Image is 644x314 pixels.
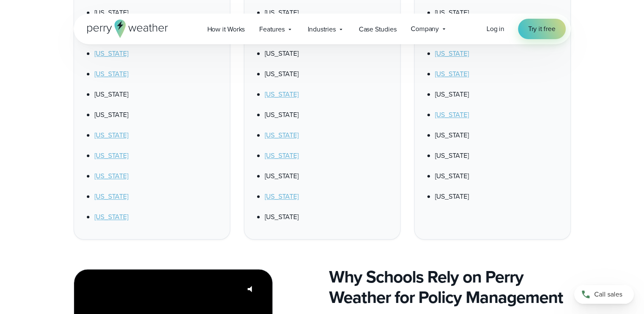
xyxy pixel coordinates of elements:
a: Log in [487,24,504,34]
span: Try it free [528,24,555,34]
li: [US_STATE] [265,100,390,120]
a: [US_STATE] [435,110,469,120]
span: Call sales [594,289,622,300]
li: [US_STATE] [435,161,560,181]
h3: Why Schools Rely on Perry Weather for Policy Management [329,267,571,308]
li: [US_STATE] [265,202,390,222]
span: Features [259,24,284,34]
a: [US_STATE] [94,151,129,160]
a: [US_STATE] [265,191,299,201]
span: How it Works [207,24,245,34]
a: [US_STATE] [94,212,129,222]
li: [US_STATE] [435,181,560,202]
a: [US_STATE] [94,69,129,79]
li: [US_STATE] [435,140,560,161]
li: [US_STATE] [265,59,390,79]
li: [US_STATE] [265,38,390,59]
a: [US_STATE] [94,191,129,201]
li: [US_STATE] [435,120,560,140]
a: [US_STATE] [265,151,299,160]
li: [US_STATE] [435,79,560,100]
li: [US_STATE] [94,100,220,120]
a: [US_STATE] [435,49,469,58]
a: Case Studies [352,20,404,38]
a: [US_STATE] [94,130,129,140]
a: [US_STATE] [94,49,129,58]
span: Company [411,24,439,34]
a: [US_STATE] [265,89,299,99]
a: Call sales [574,285,634,304]
a: [US_STATE] [435,69,469,79]
a: [US_STATE] [265,130,299,140]
a: [US_STATE] [94,171,129,181]
li: [US_STATE] [94,79,220,100]
span: Case Studies [359,24,397,34]
a: Try it free [518,19,566,39]
span: Industries [308,24,336,34]
a: How it Works [200,20,252,38]
span: Log in [487,24,504,34]
li: [US_STATE] [265,161,390,181]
